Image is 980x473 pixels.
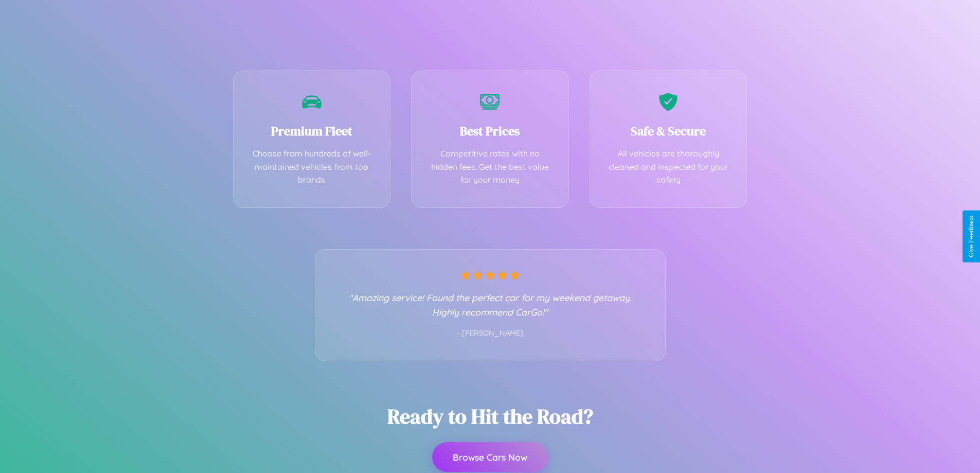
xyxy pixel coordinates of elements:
button: Browse Cars Now [432,442,548,472]
h2: Ready to Hit the Road? [387,402,593,430]
p: Choose from hundreds of well-maintained vehicles from top brands [249,147,375,187]
h3: Safe & Secure [605,122,732,139]
p: "Amazing service! Found the perfect car for my weekend getaway. Highly recommend CarGo!" [336,290,645,319]
p: Competitive rates with no hidden fees. Get the best value for your money [427,147,553,187]
h3: Premium Fleet [249,122,375,139]
h3: Best Prices [427,122,553,139]
div: Give Feedback [968,216,975,257]
p: - [PERSON_NAME] [336,327,645,340]
p: All vehicles are thoroughly cleaned and inspected for your safety [605,147,732,187]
